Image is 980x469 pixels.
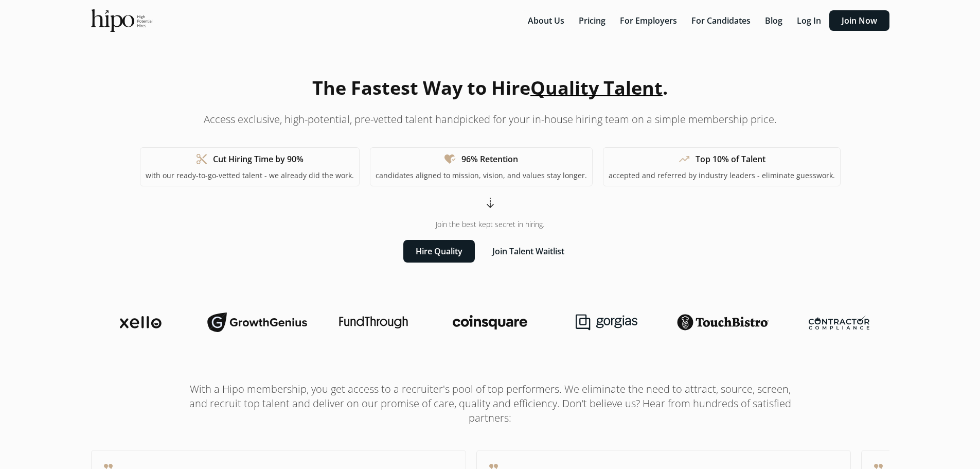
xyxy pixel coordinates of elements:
[146,170,354,181] p: with our ready-to-go-vetted talent - we already did the work.
[436,219,544,230] span: Join the best kept secret in hiring.
[120,316,162,328] img: xello-logo
[195,153,208,165] span: content_cut
[522,15,573,26] a: About Us
[614,15,685,26] a: For Employers
[829,10,889,31] button: Join Now
[91,9,152,32] img: official-logo
[614,10,683,31] button: For Employers
[312,74,668,102] h1: The Fastest Way to Hire .
[484,197,496,209] span: arrow_cool_down
[576,314,637,331] img: gorgias-logo
[573,10,612,31] button: Pricing
[453,315,527,329] img: coinsquare-logo
[791,10,827,31] button: Log In
[685,15,759,26] a: For Candidates
[809,315,869,329] img: contractor-compliance-logo
[609,170,835,181] p: accepted and referred by industry leaders - eliminate guesswork.
[573,15,614,26] a: Pricing
[677,314,769,331] img: touchbistro-logo
[207,312,307,333] img: growthgenius-logo
[685,10,757,31] button: For Candidates
[791,15,829,26] a: Log In
[530,75,663,100] span: Quality Talent
[461,153,518,165] h1: 96% Retention
[213,153,304,165] h1: Cut Hiring Time by 90%
[204,112,777,127] p: Access exclusive, high-potential, pre-vetted talent handpicked for your in-house hiring team on a...
[678,153,690,165] span: trending_up
[339,316,408,328] img: fundthrough-logo
[403,240,475,263] button: Hire Quality
[759,10,789,31] button: Blog
[480,240,577,263] button: Join Talent Waitlist
[829,15,889,26] a: Join Now
[696,153,765,165] h1: Top 10% of Talent
[376,170,587,181] p: candidates aligned to mission, vision, and values stay longer.
[444,153,456,165] span: heart_check
[522,10,571,31] button: About Us
[759,15,791,26] a: Blog
[182,382,799,425] h1: With a Hipo membership, you get access to a recruiter's pool of top performers. We eliminate the ...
